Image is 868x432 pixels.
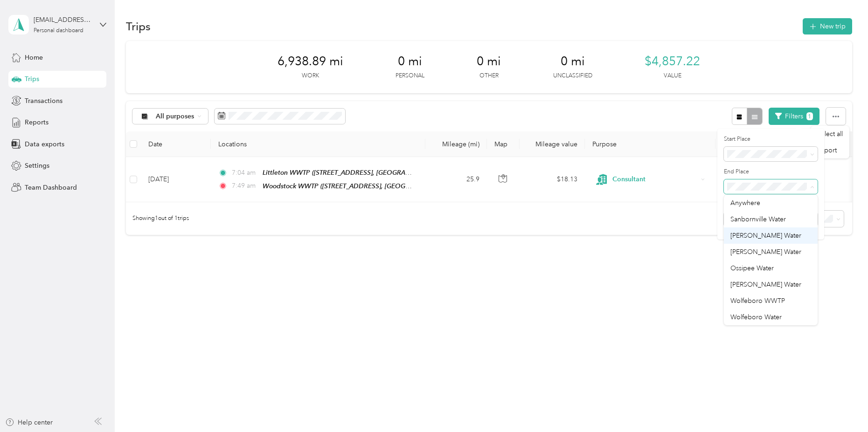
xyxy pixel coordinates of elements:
span: Woodstock WWTP ([STREET_ADDRESS], [GEOGRAPHIC_DATA], [US_STATE]) [263,182,488,190]
td: 25.9 [425,157,487,202]
button: New trip [803,18,852,34]
span: Consultant [612,174,698,185]
span: Littleton WWTP ([STREET_ADDRESS], [GEOGRAPHIC_DATA], [US_STATE]) [263,169,480,177]
span: Sanbornville Water [730,215,786,223]
span: Export [817,146,837,154]
span: Team Dashboard [25,183,77,192]
div: Personal dashboard [34,28,83,34]
td: $18.13 [520,157,585,202]
p: Other [479,72,499,80]
span: Showing 1 out of 1 trips [126,214,189,223]
span: $4,857.22 [645,54,700,69]
label: End Place [724,168,818,176]
h1: Trips [126,21,151,31]
span: All purposes [156,113,194,120]
th: Mileage (mi) [425,131,487,157]
span: 0 mi [561,54,585,69]
p: Value [664,72,681,80]
span: Select all [817,130,843,138]
span: Home [25,53,43,62]
p: Work [302,72,319,80]
span: Trips [25,74,39,84]
span: Transactions [25,96,62,106]
span: Wolfeboro WWTP [730,297,785,305]
span: Data exports [25,139,64,149]
button: Filters1 [769,108,819,125]
th: Purpose [585,131,715,157]
th: Track Method [715,131,781,157]
p: Personal [396,72,424,80]
span: [PERSON_NAME] Water [730,248,801,256]
span: [PERSON_NAME] Water [730,232,801,240]
th: Date [141,131,211,157]
span: 7:49 am [232,181,258,191]
span: Reports [25,117,49,127]
span: 1 [806,112,813,120]
label: Start Place [724,135,818,144]
span: Ossipee Water [730,264,774,272]
button: Help center [5,418,53,427]
span: Settings [25,161,49,171]
th: Map [487,131,520,157]
span: 6,938.89 mi [278,54,343,69]
div: [EMAIL_ADDRESS][DOMAIN_NAME] [34,15,92,25]
iframe: Everlance-gr Chat Button Frame [816,380,868,432]
td: [DATE] [141,157,211,202]
span: Anywhere [730,199,760,207]
span: 7:04 am [232,168,258,178]
span: [PERSON_NAME] Water [730,281,801,288]
th: Locations [211,131,425,157]
p: Unclassified [553,72,592,80]
span: 0 mi [398,54,422,69]
th: Mileage value [520,131,585,157]
span: 0 mi [477,54,501,69]
span: Wolfeboro Water [730,313,782,321]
